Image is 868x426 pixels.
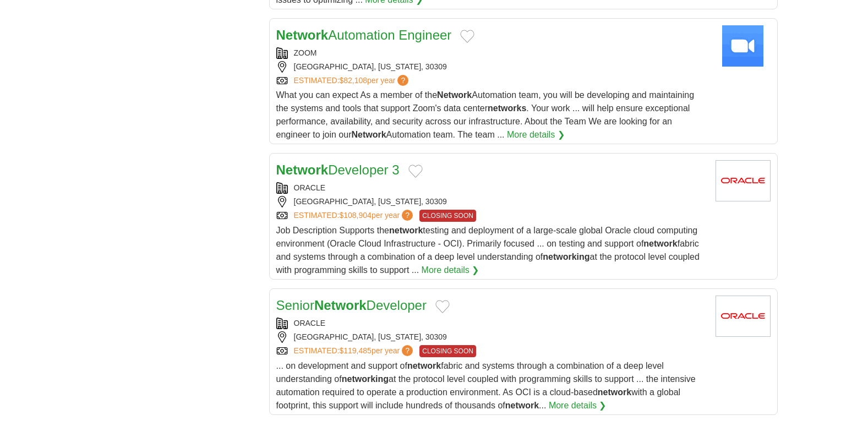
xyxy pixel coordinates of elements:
[276,331,707,343] div: [GEOGRAPHIC_DATA], [US_STATE], 30309
[276,162,329,177] strong: Network
[716,160,771,201] img: Oracle logo
[407,361,441,370] strong: network
[435,300,450,313] button: Add to favorite jobs
[276,90,695,139] span: What you can expect As a member of the Automation team, you will be developing and maintaining th...
[507,128,565,141] a: More details ❯
[294,210,416,222] a: ESTIMATED:$108,904per year?
[276,162,400,177] a: NetworkDeveloper 3
[276,298,427,313] a: SeniorNetworkDeveloper
[643,239,677,248] strong: network
[276,28,329,42] strong: Network
[397,75,408,86] span: ?
[351,130,386,139] strong: Network
[294,345,416,357] a: ESTIMATED:$119,485per year?
[716,25,771,67] img: Zoom logo
[314,298,367,313] strong: Network
[549,399,607,412] a: More details ❯
[460,30,474,43] button: Add to favorite jobs
[276,361,696,410] span: ... on development and support of fabric and systems through a combination of a deep level unders...
[294,75,411,86] a: ESTIMATED:$82,108per year?
[543,252,589,261] strong: networking
[419,345,476,357] span: CLOSING SOON
[437,90,472,100] strong: Network
[402,210,413,221] span: ?
[402,345,413,356] span: ?
[294,183,326,192] a: ORACLE
[294,319,326,327] a: ORACLE
[716,296,771,337] img: Oracle logo
[598,387,631,397] strong: network
[276,196,707,207] div: [GEOGRAPHIC_DATA], [US_STATE], 30309
[339,76,367,85] span: $82,108
[339,346,371,355] span: $119,485
[505,401,539,410] strong: network
[276,28,452,42] a: NetworkAutomation Engineer
[488,103,526,113] strong: networks
[422,264,479,277] a: More details ❯
[294,48,317,57] a: ZOOM
[276,226,700,275] span: Job Description Supports the testing and deployment of a large-scale global Oracle cloud computin...
[389,226,423,235] strong: network
[342,374,389,384] strong: networking
[408,165,423,178] button: Add to favorite jobs
[339,211,371,220] span: $108,904
[276,61,707,73] div: [GEOGRAPHIC_DATA], [US_STATE], 30309
[419,210,476,222] span: CLOSING SOON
